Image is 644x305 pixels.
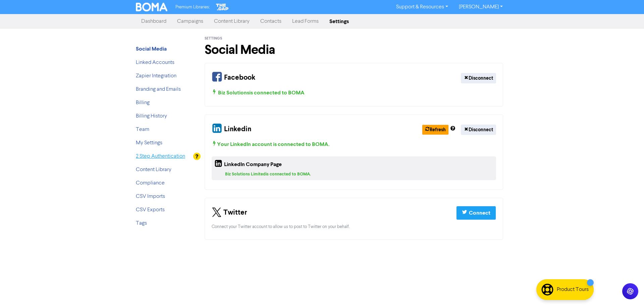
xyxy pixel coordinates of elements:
a: Tags [136,221,147,226]
a: Lead Forms [287,15,324,28]
img: The Gap [215,3,230,11]
div: Connect [469,209,490,217]
div: Your Twitter Connection [205,198,503,240]
a: CSV Exports [136,207,165,213]
div: Linkedin [212,122,251,138]
a: Settings [324,15,354,28]
div: Twitter [212,205,247,221]
button: Refresh [422,125,449,135]
button: Connect [456,206,496,220]
a: Social Media [136,47,167,52]
strong: Social Media [136,46,167,52]
div: LinkedIn Company Page [214,159,282,171]
a: 2 Step Authentication [136,154,185,159]
a: Zapier Integration [136,73,176,79]
span: Premium Libraries: [175,5,210,9]
a: Content Library [209,15,255,28]
div: Facebook [212,70,255,86]
div: Biz Solutions is connected to BOMA [212,89,496,97]
a: Billing History [136,113,167,119]
iframe: Chat Widget [610,273,644,305]
a: Billing [136,100,150,105]
button: Disconnect [461,73,496,83]
button: Disconnect [461,125,496,135]
a: Dashboard [136,15,172,28]
img: BOMA Logo [136,3,167,11]
a: [PERSON_NAME] [453,2,508,12]
div: Your LinkedIn account is connected to BOMA . [212,140,496,148]
a: Linked Accounts [136,60,174,65]
a: My Settings [136,140,162,146]
span: Settings [205,36,222,41]
a: Campaigns [172,15,209,28]
a: Contacts [255,15,287,28]
a: Compliance [136,180,165,186]
a: CSV Imports [136,194,165,199]
a: Team [136,127,149,132]
div: Connect your Twitter account to allow us to post to Twitter on your behalf. [212,224,496,230]
h1: Social Media [205,42,503,58]
div: Your Linkedin and Company Page Connection [205,115,503,190]
a: Support & Resources [391,2,453,12]
div: Biz Solutions Limited is connected to BOMA. [225,171,493,177]
a: Content Library [136,167,171,172]
a: Branding and Emails [136,87,181,92]
div: Your Facebook Connection [205,63,503,106]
